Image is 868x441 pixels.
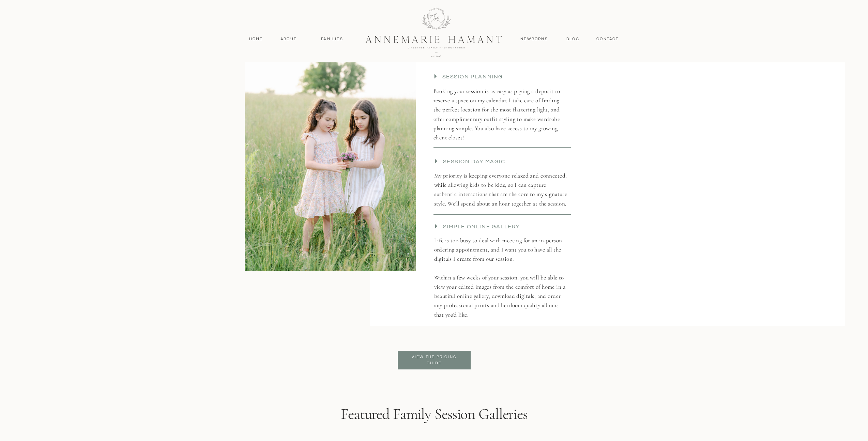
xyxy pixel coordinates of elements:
h3: Featured Family Session Galleries [311,405,557,427]
a: About [279,36,299,42]
h3: Session day magic [443,158,564,169]
p: Booking your session is as easy as paying a deposit to reserve a space on my calendar. I take car... [433,87,567,142]
a: Families [317,36,348,42]
p: My priority is keeping everyone relaxed and connected, while allowing kids to be kids, so I can c... [434,171,569,210]
a: contact [593,36,623,42]
h3: Simple Online Gallery [443,223,574,234]
a: Home [246,36,266,42]
a: View the pricing guide [407,354,462,366]
p: Life is too busy to deal with meeting for an in-person ordering appointment, and I want you to ha... [434,236,569,321]
h3: Session planning [442,73,564,85]
a: Blog [565,36,581,42]
a: Newborns [518,36,551,42]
